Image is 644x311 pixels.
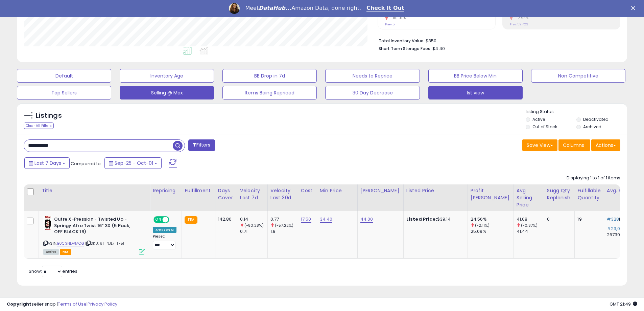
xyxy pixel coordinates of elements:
li: $350 [379,36,615,44]
button: Selling @ Max [120,86,214,99]
div: 41.44 [517,228,544,235]
b: Listed Price: [406,216,437,222]
a: Terms of Use [58,301,87,307]
span: Show: entries [29,268,77,274]
small: Prev: 59.42% [510,22,528,26]
button: BB Drop in 7d [222,69,317,83]
div: Amazon AI [153,227,176,233]
div: Days Cover [218,187,234,201]
div: Clear All Filters [24,123,54,129]
label: Out of Stock [532,124,557,130]
small: Prev: 5 [385,22,395,26]
button: 30 Day Decrease [325,86,420,99]
div: Fulfillable Quantity [577,187,601,201]
div: $39.14 [406,216,462,222]
div: Displaying 1 to 1 of 1 items [567,175,620,181]
b: Outre X-Pression - Twisted Up - Springy Afro Twist 16" 3X (5 Pack, OFF BLACK 1B) [54,216,136,237]
div: ASIN: [43,216,145,254]
div: Velocity Last 30d [270,187,295,201]
span: All listings currently available for purchase on Amazon [43,249,59,255]
span: | SKU: 9T-NJL7-TF5I [85,241,124,246]
button: Items Being Repriced [222,86,317,99]
a: Privacy Policy [88,301,117,307]
label: Deactivated [583,116,609,122]
small: -80.00% [388,16,406,21]
div: 24.56% [471,216,514,222]
a: 34.40 [320,216,333,223]
button: BB Price Below Min [428,69,523,83]
div: Min Price [320,187,355,194]
div: 19 [577,216,598,222]
span: $4.40 [432,45,445,52]
div: 142.86 [218,216,232,222]
span: Compared to: [71,160,102,167]
span: Columns [563,142,584,149]
div: seller snap | | [7,301,117,308]
button: Actions [591,139,620,151]
span: Last 7 Days [34,160,61,166]
a: 44.00 [360,216,373,223]
div: 0.71 [240,228,267,235]
th: Please note that this number is a calculation based on your required days of coverage and your ve... [544,184,575,211]
button: Save View [522,139,557,151]
small: FBA [185,216,197,224]
div: 0.14 [240,216,267,222]
button: Default [17,69,111,83]
div: Preset: [153,234,176,249]
a: Check It Out [366,5,404,12]
div: Sugg Qty Replenish [547,187,572,201]
button: Sep-25 - Oct-01 [104,157,162,169]
button: Non Competitive [531,69,625,83]
button: Inventory Age [120,69,214,83]
img: Profile image for Georgie [229,3,240,14]
div: 1.8 [270,228,298,235]
button: Columns [558,139,590,151]
span: Sep-25 - Oct-01 [115,160,153,166]
div: Profit [PERSON_NAME] [471,187,511,201]
button: Needs to Reprice [325,69,420,83]
button: Filters [188,139,215,151]
div: Title [42,187,147,194]
div: Meet Amazon Data, done right. [245,5,361,12]
span: ON [154,217,163,223]
span: #23,004 [607,225,626,232]
div: Fulfillment [185,187,212,194]
small: (-2.11%) [475,223,490,228]
i: DataHub... [259,5,291,11]
img: 51K650vgEWL._SL40_.jpg [43,216,52,230]
span: OFF [168,217,179,223]
div: Cost [301,187,314,194]
b: Short Term Storage Fees: [379,46,431,51]
button: 1st view [428,86,523,99]
div: Close [631,6,638,10]
span: #328 [607,216,619,222]
button: Last 7 Days [24,157,70,169]
div: Listed Price [406,187,465,194]
div: 0.77 [270,216,298,222]
label: Active [532,116,545,122]
small: (-0.87%) [521,223,538,228]
small: (-80.28%) [244,223,264,228]
div: Avg Selling Price [517,187,541,208]
a: 17.50 [301,216,311,223]
strong: Copyright [7,301,31,307]
div: Velocity Last 7d [240,187,265,201]
b: Total Inventory Value: [379,38,425,44]
span: 2025-10-9 21:49 GMT [610,301,637,307]
small: -2.96% [513,16,528,21]
div: 25.09% [471,228,514,235]
div: 0 [547,216,570,222]
p: Listing States: [526,109,627,115]
div: [PERSON_NAME] [360,187,401,194]
div: 41.08 [517,216,544,222]
div: Repricing [153,187,179,194]
h5: Listings [36,111,62,120]
button: Top Sellers [17,86,111,99]
a: B0C3NDVMCG [57,241,84,246]
label: Archived [583,124,601,130]
span: FBA [60,249,71,255]
small: (-57.22%) [275,223,293,228]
